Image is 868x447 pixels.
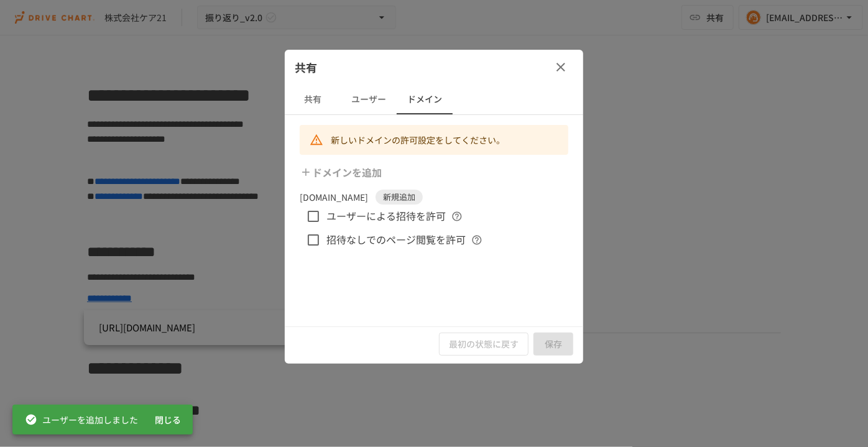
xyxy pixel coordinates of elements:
button: ドメイン [397,85,453,114]
p: [DOMAIN_NAME] [300,190,368,204]
button: ドメインを追加 [297,160,387,185]
button: ユーザー [341,85,397,114]
span: 新規追加 [376,191,423,203]
button: 共有 [285,85,341,114]
div: 共有 [285,50,583,85]
div: ユーザーを追加しました [25,408,138,431]
span: 招待なしでのページ閲覧を許可 [326,232,466,248]
button: 閉じる [148,408,188,431]
span: ユーザーによる招待を許可 [326,208,446,224]
div: 新しいドメインの許可設定をしてください。 [331,129,505,151]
